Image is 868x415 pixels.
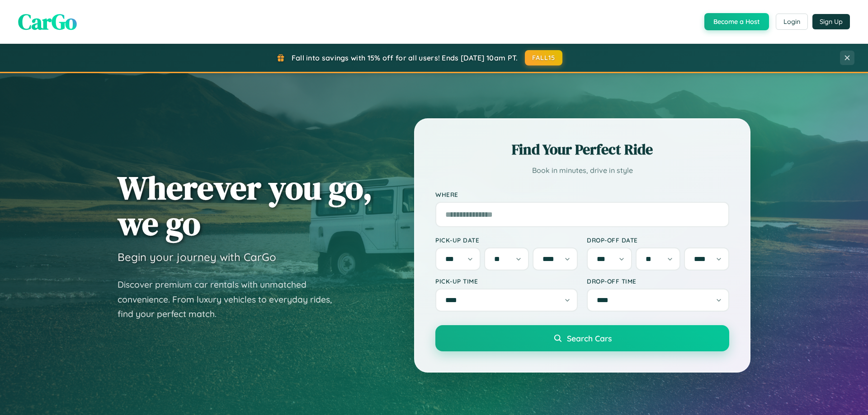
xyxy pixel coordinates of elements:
p: Discover premium car rentals with unmatched convenience. From luxury vehicles to everyday rides, ... [118,277,344,322]
p: Book in minutes, drive in style [435,164,729,177]
button: FALL15 [525,50,563,65]
label: Drop-off Date [587,236,729,244]
button: Become a Host [704,13,769,30]
h3: Begin your journey with CarGo [118,250,276,264]
span: Fall into savings with 15% off for all users! Ends [DATE] 10am PT. [292,53,518,62]
label: Pick-up Time [435,277,578,285]
label: Where [435,191,729,198]
label: Pick-up Date [435,236,578,244]
label: Drop-off Time [587,277,729,285]
span: Search Cars [567,333,612,343]
span: CarGo [18,7,77,37]
h2: Find Your Perfect Ride [435,140,729,159]
button: Search Cars [435,325,729,351]
button: Login [776,14,808,30]
h1: Wherever you go, we go [118,170,373,241]
button: Sign Up [812,14,850,29]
